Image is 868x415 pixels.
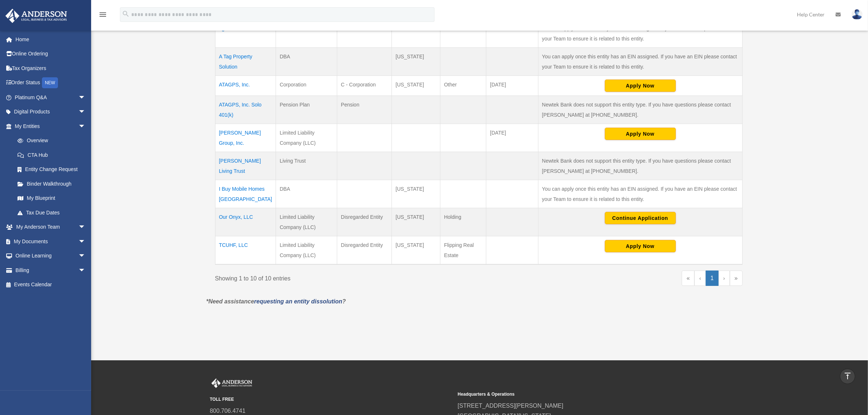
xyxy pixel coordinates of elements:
a: CTA Hub [10,148,93,162]
a: My Blueprint [10,191,93,206]
a: Online Learningarrow_drop_down [5,249,97,263]
td: C - Corporation [337,76,392,96]
a: Next [719,271,730,286]
td: You can apply once this entity has an EIN assigned. If you have an EIN please contact your Team t... [538,20,742,48]
a: requesting an entity dissolution [254,298,342,305]
td: [US_STATE] [392,180,440,208]
td: A Tag Property Solution [215,48,276,76]
td: ATAGPS, Inc. [215,76,276,96]
span: arrow_drop_down [78,119,93,134]
a: Billingarrow_drop_down [5,263,97,278]
span: arrow_drop_down [78,105,93,120]
td: Newtek Bank does not support this entity type. If you have questions please contact [PERSON_NAME]... [538,96,742,124]
td: TCUHF, LLC [215,236,276,265]
button: Continue Application [605,212,676,224]
span: arrow_drop_down [78,234,93,249]
td: [DATE] [486,124,538,152]
td: Disregarded Entity [337,208,392,236]
td: Flipping Real Estate [440,236,486,265]
a: My Anderson Teamarrow_drop_down [5,220,97,234]
small: TOLL FREE [210,396,453,403]
td: I Buy Mobile Homes [GEOGRAPHIC_DATA] [215,180,276,208]
td: You can apply once this entity has an EIN assigned. If you have an EIN please contact your Team t... [538,180,742,208]
td: Our Onyx, LLC [215,208,276,236]
td: DBA [276,48,337,76]
img: Anderson Advisors Platinum Portal [3,9,69,23]
i: vertical_align_top [843,372,852,380]
a: Events Calendar [5,278,97,292]
td: Limited Liability Company (LLC) [276,236,337,265]
td: Pension [337,96,392,124]
td: You can apply once this entity has an EIN assigned. If you have an EIN please contact your Team t... [538,48,742,76]
td: Corporation [276,76,337,96]
a: Binder Walkthrough [10,177,93,191]
td: DBA [276,20,337,48]
td: [DATE] [486,76,538,96]
a: Previous [694,271,706,286]
a: 800.706.4741 [210,408,246,414]
a: My Documentsarrow_drop_down [5,234,97,249]
a: menu [98,13,107,19]
small: Headquarters & Operations [458,391,701,398]
td: Holding [440,208,486,236]
a: Online Ordering [5,47,97,61]
td: Limited Liability Company (LLC) [276,124,337,152]
span: arrow_drop_down [78,220,93,235]
td: 3g Mobile Homes [215,20,276,48]
a: Platinum Q&Aarrow_drop_down [5,90,97,105]
i: menu [98,10,107,19]
a: First [682,271,694,286]
td: Pension Plan [276,96,337,124]
span: arrow_drop_down [78,263,93,278]
a: Last [730,271,743,286]
td: Other [440,76,486,96]
div: Showing 1 to 10 of 10 entries [215,271,474,284]
span: arrow_drop_down [78,90,93,105]
td: DBA [276,180,337,208]
a: Overview [10,133,89,148]
td: [US_STATE] [392,208,440,236]
img: Anderson Advisors Platinum Portal [210,379,254,388]
button: Apply Now [605,128,676,140]
button: Apply Now [605,79,676,92]
td: [PERSON_NAME] Living Trust [215,152,276,180]
td: Limited Liability Company (LLC) [276,208,337,236]
a: My Entitiesarrow_drop_down [5,119,93,133]
a: Digital Productsarrow_drop_down [5,105,97,119]
a: vertical_align_top [840,369,855,384]
i: search [122,10,130,18]
img: User Pic [852,9,863,20]
a: Tax Due Dates [10,205,93,220]
em: *Need assistance ? [206,298,346,305]
a: [STREET_ADDRESS][PERSON_NAME] [458,403,564,409]
div: NEW [42,77,58,88]
td: [US_STATE] [392,236,440,265]
td: Living Trust [276,152,337,180]
a: Home [5,32,97,47]
td: Disregarded Entity [337,236,392,265]
td: ATAGPS, Inc. Solo 401(k) [215,96,276,124]
a: Entity Change Request [10,162,93,177]
td: Newtek Bank does not support this entity type. If you have questions please contact [PERSON_NAME]... [538,152,742,180]
span: arrow_drop_down [78,249,93,264]
a: 1 [706,271,719,286]
td: [US_STATE] [392,76,440,96]
a: Tax Organizers [5,61,97,75]
a: Order StatusNEW [5,75,97,90]
button: Apply Now [605,240,676,252]
td: [US_STATE] [392,48,440,76]
td: [PERSON_NAME] Group, Inc. [215,124,276,152]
